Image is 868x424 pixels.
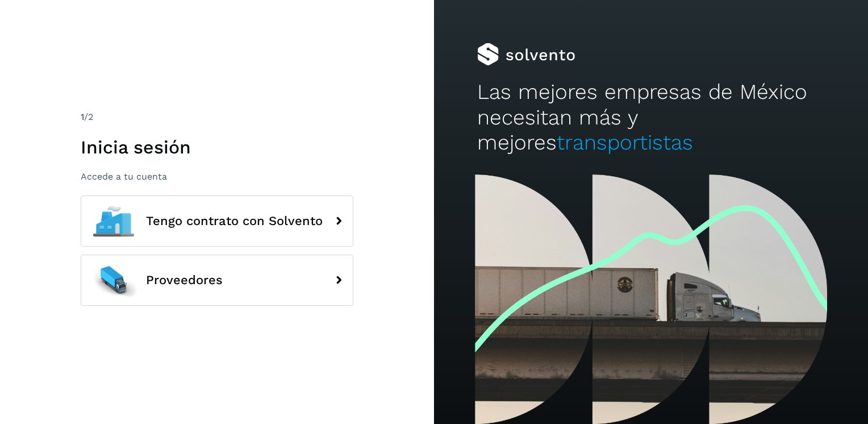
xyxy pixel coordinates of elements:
[81,110,353,124] div: /2
[81,255,353,306] button: Proveedores
[81,136,353,158] h1: Inicia sesión
[477,80,824,155] h2: Las mejores empresas de México necesitan más y mejores
[81,196,353,247] button: Tengo contrato con Solvento
[146,273,223,287] span: Proveedores
[81,171,353,182] p: Accede a tu cuenta
[81,111,84,122] span: 1
[557,130,693,155] span: transportistas
[146,214,323,228] span: Tengo contrato con Solvento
